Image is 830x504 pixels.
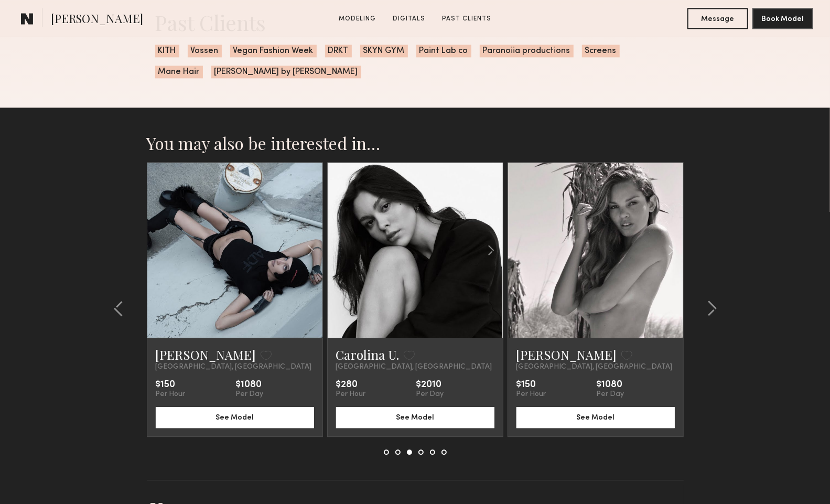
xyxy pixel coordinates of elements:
div: Per Day [597,390,624,399]
span: Vossen [188,45,222,57]
a: Past Clients [438,14,495,24]
a: Digitals [389,14,429,24]
span: SKYN GYM [360,45,408,57]
span: Paranoiia productions [480,45,574,57]
span: Paint Lab co [416,45,471,57]
a: [PERSON_NAME] [156,346,256,363]
span: [PERSON_NAME] by [PERSON_NAME] [211,66,361,78]
button: Book Model [752,8,813,29]
a: Modeling [335,14,380,24]
div: Per Hour [336,390,366,399]
a: See Model [516,412,675,421]
span: Mane Hair [155,66,203,78]
div: $150 [516,380,546,390]
div: $2010 [416,380,444,390]
span: [GEOGRAPHIC_DATA], [GEOGRAPHIC_DATA] [516,363,673,371]
div: Per Hour [516,390,546,399]
div: Per Hour [156,390,186,399]
button: See Model [336,407,494,428]
span: DRKT [325,45,352,57]
div: Per Day [236,390,264,399]
span: [GEOGRAPHIC_DATA], [GEOGRAPHIC_DATA] [336,363,492,371]
a: Book Model [752,14,813,23]
div: $1080 [597,380,624,390]
h2: You may also be interested in… [147,133,684,154]
span: KITH [155,45,179,57]
button: See Model [516,407,675,428]
button: Message [687,8,748,29]
a: See Model [336,412,494,421]
span: Screens [582,45,620,57]
div: $280 [336,380,366,390]
div: $150 [156,380,186,390]
a: [PERSON_NAME] [516,346,617,363]
div: Per Day [416,390,444,399]
button: See Model [156,407,314,428]
span: Vegan Fashion Week [230,45,317,57]
a: Carolina U. [336,346,400,363]
div: $1080 [236,380,264,390]
a: See Model [156,412,314,421]
span: [PERSON_NAME] [51,10,143,29]
span: [GEOGRAPHIC_DATA], [GEOGRAPHIC_DATA] [156,363,312,371]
